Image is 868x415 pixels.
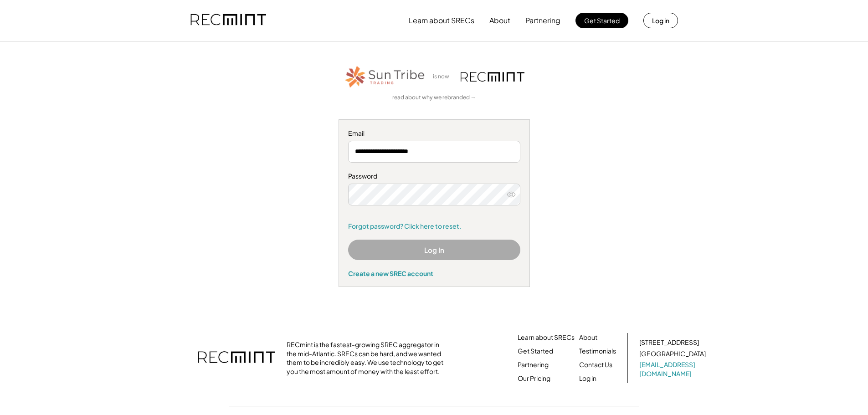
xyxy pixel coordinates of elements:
[575,13,628,28] button: Get Started
[639,349,706,359] div: [GEOGRAPHIC_DATA]
[287,340,448,376] div: RECmint is the fastest-growing SREC aggregator in the mid-Atlantic. SRECs can be hard, and we wan...
[579,333,597,342] a: About
[579,360,612,369] a: Contact Us
[525,11,560,30] button: Partnering
[639,360,708,378] a: [EMAIL_ADDRESS][DOMAIN_NAME]
[461,72,524,82] img: recmint-logotype%403x.png
[348,240,520,260] button: Log In
[518,360,549,369] a: Partnering
[190,5,266,36] img: recmint-logotype%403x.png
[639,338,699,347] div: [STREET_ADDRESS]
[579,374,596,383] a: Log in
[348,129,520,138] div: Email
[489,11,510,30] button: About
[198,342,275,374] img: recmint-logotype%403x.png
[431,73,456,81] div: is now
[348,222,520,231] a: Forgot password? Click here to reset.
[518,374,550,383] a: Our Pricing
[392,94,476,102] a: read about why we rebranded →
[409,11,474,30] button: Learn about SRECs
[518,333,575,342] a: Learn about SRECs
[643,13,678,28] button: Log in
[344,64,426,89] img: STT_Horizontal_Logo%2B-%2BColor.png
[518,347,553,356] a: Get Started
[579,347,616,356] a: Testimonials
[348,269,520,277] div: Create a new SREC account
[348,172,520,181] div: Password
